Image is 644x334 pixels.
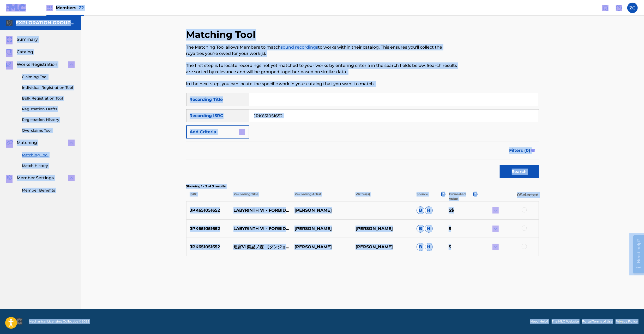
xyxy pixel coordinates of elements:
[600,3,611,13] a: Public Search
[79,5,84,10] span: 22
[445,226,478,232] p: $
[352,244,413,250] p: [PERSON_NAME]
[17,49,33,55] span: Catalog
[186,93,539,181] form: Search Form
[186,62,458,75] p: The first step is to locate recordings not yet matched to your works by entering criteria in the ...
[602,5,609,11] img: search
[492,244,499,250] img: expand
[291,207,352,214] p: [PERSON_NAME]
[425,206,433,214] span: H
[22,188,75,193] a: Member Benefits
[22,96,75,101] a: Bulk Registration Tool
[68,140,75,146] img: expand
[6,36,13,43] img: Summary
[22,163,75,169] a: Match History
[186,125,249,139] button: Add Criteria
[616,5,622,11] img: help
[17,140,37,146] span: Matching
[492,226,499,232] img: expand
[6,61,13,68] img: Works Registration
[29,319,89,324] span: Mechanical Licensing Collective © 2025
[445,244,478,250] p: $
[22,152,75,158] a: Matching Tool
[473,192,478,197] span: ?
[22,85,75,90] a: Individual Registration Tool
[425,225,433,233] span: H
[6,36,38,43] a: SummarySummary
[230,226,291,232] p: LABYRINTH VI - FORBIDDEN WOOD [DUNGEON: 26F-30F]
[531,149,535,152] img: filter
[530,319,549,324] a: Need Help?
[239,129,245,135] img: 9d2ae6d4665cec9f34b9.svg
[352,192,413,201] p: Writer(s)
[417,206,424,214] span: B
[618,309,644,334] iframe: Chat Widget
[6,49,33,55] a: CatalogCatalog
[22,106,75,112] a: Registration Drafts
[16,20,75,26] h5: EXPLORATION GROUP LLC
[281,45,318,50] a: sound recordings
[614,3,624,13] div: Help
[22,128,75,133] a: Overclaims Tool
[445,207,478,214] p: $$
[186,29,258,41] h2: Matching Tool
[186,44,458,57] p: The Matching Tool allows Members to match to works within their catalog. This ensures you'll coll...
[582,319,612,324] a: Portal Terms of Use
[425,243,433,251] span: H
[186,184,539,189] p: Showing 1 - 3 of 3 results
[230,192,291,201] p: Recording Title
[186,192,230,201] p: ISRC
[417,225,424,233] span: B
[492,207,499,214] img: expand
[619,314,623,330] div: Drag
[417,192,428,201] p: Source
[441,192,446,197] span: ?
[6,20,13,26] img: Accounts
[6,4,26,11] img: MLC Logo
[6,175,13,181] img: Member Settings
[629,233,644,275] iframe: Resource Center
[186,207,230,214] p: JPK651051652
[230,244,291,250] p: 迷宮Ⅵ 禁忌ノ森 【ダンジョン26〜30F】 [M52]
[22,74,75,80] a: Claiming Tool
[17,175,54,181] span: Member Settings
[478,192,539,201] p: 0 Selected
[17,36,38,43] span: Summary
[500,165,539,178] button: Search
[449,192,473,201] p: Estimated Value
[46,5,53,11] img: Top Rightsholders
[509,147,531,154] span: Filters ( 0 )
[6,49,13,55] img: Catalog
[17,61,57,68] span: Works Registration
[68,175,75,181] img: expand
[22,117,75,123] a: Registration History
[56,5,84,11] span: Members
[616,319,638,324] a: Privacy Policy
[186,81,458,87] p: In the next step, you can locate the specific work in your catalog that you want to match.
[506,144,539,157] button: Filters (0)
[352,226,413,232] p: [PERSON_NAME]
[417,243,424,251] span: B
[230,207,291,214] p: LABYRINTH VI - FORBIDDEN WOOD [DUNGEON: 26F-30F]
[6,318,22,325] img: logo
[6,140,13,146] img: Matching
[68,61,75,68] img: expand
[186,226,230,232] p: JPK651051652
[627,3,638,13] div: User Menu
[291,244,352,250] p: [PERSON_NAME]
[291,192,352,201] p: Recording Artist
[186,244,230,250] p: JPK651051652
[552,319,579,324] a: The MLC Website
[291,226,352,232] p: [PERSON_NAME]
